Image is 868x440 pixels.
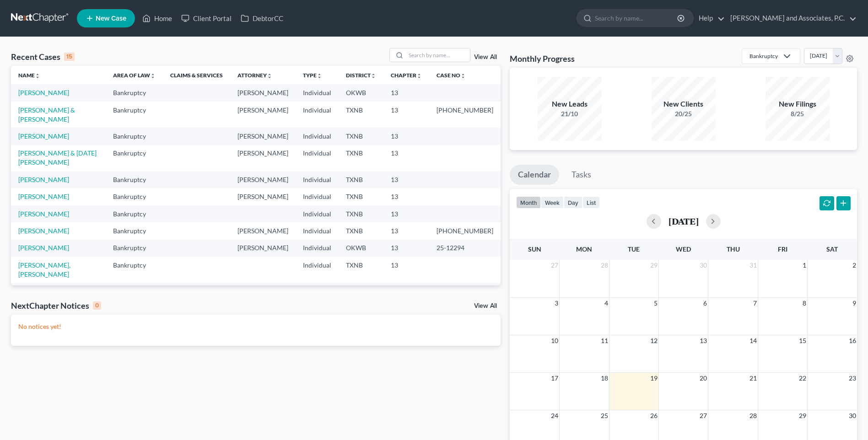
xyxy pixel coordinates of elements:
[296,257,339,283] td: Individual
[339,222,383,239] td: TXNB
[339,283,383,300] td: TXNB
[429,222,501,239] td: [PHONE_NUMBER]
[106,283,163,300] td: Bankruptcy
[749,52,778,60] div: Bankruptcy
[339,84,383,101] td: OKWB
[230,84,296,101] td: [PERSON_NAME]
[702,298,708,309] span: 6
[346,72,376,79] a: Districtunfold_more
[267,73,272,79] i: unfold_more
[339,205,383,222] td: TXNB
[699,373,708,384] span: 20
[18,227,69,235] a: [PERSON_NAME]
[303,72,322,79] a: Typeunfold_more
[391,72,422,79] a: Chapterunfold_more
[35,73,40,79] i: unfold_more
[113,72,156,79] a: Area of Lawunfold_more
[18,89,69,97] a: [PERSON_NAME]
[653,298,658,309] span: 5
[230,222,296,239] td: [PERSON_NAME]
[727,245,740,253] span: Thu
[802,298,807,309] span: 8
[11,51,75,62] div: Recent Cases
[230,171,296,188] td: [PERSON_NAME]
[296,188,339,205] td: Individual
[852,298,857,309] span: 9
[564,196,582,209] button: day
[237,72,272,79] a: Attorneyunfold_more
[582,196,600,209] button: list
[510,53,575,64] h3: Monthly Progress
[93,301,101,310] div: 0
[383,84,429,101] td: 13
[669,216,699,226] h2: [DATE]
[694,10,725,27] a: Help
[106,145,163,171] td: Bankruptcy
[538,109,602,118] div: 21/10
[550,335,559,346] span: 10
[852,260,857,271] span: 2
[848,335,857,346] span: 16
[106,102,163,128] td: Bankruptcy
[826,245,838,253] span: Sat
[429,102,501,128] td: [PHONE_NUMBER]
[150,73,156,79] i: unfold_more
[383,205,429,222] td: 13
[18,244,69,252] a: [PERSON_NAME]
[437,72,466,79] a: Case Nounfold_more
[600,410,609,421] span: 25
[848,373,857,384] span: 23
[406,48,470,62] input: Search by name...
[749,260,758,271] span: 31
[699,260,708,271] span: 30
[600,335,609,346] span: 11
[554,298,559,309] span: 3
[649,373,658,384] span: 19
[371,73,376,79] i: unfold_more
[106,240,163,257] td: Bankruptcy
[230,188,296,205] td: [PERSON_NAME]
[339,145,383,171] td: TXNB
[652,109,716,118] div: 20/25
[106,84,163,101] td: Bankruptcy
[649,410,658,421] span: 26
[339,240,383,257] td: OKWB
[339,102,383,128] td: TXNB
[296,84,339,101] td: Individual
[106,205,163,222] td: Bankruptcy
[474,54,497,60] a: View All
[550,410,559,421] span: 24
[296,128,339,145] td: Individual
[649,335,658,346] span: 12
[766,99,830,109] div: New Filings
[64,53,75,61] div: 15
[230,102,296,128] td: [PERSON_NAME]
[726,10,857,27] a: [PERSON_NAME] and Associates, P.C.
[460,73,466,79] i: unfold_more
[106,222,163,239] td: Bankruptcy
[798,335,807,346] span: 15
[18,176,69,183] a: [PERSON_NAME]
[18,210,69,218] a: [PERSON_NAME]
[538,99,602,109] div: New Leads
[18,132,69,140] a: [PERSON_NAME]
[230,145,296,171] td: [PERSON_NAME]
[230,128,296,145] td: [PERSON_NAME]
[798,410,807,421] span: 29
[563,165,599,185] a: Tasks
[138,10,177,27] a: Home
[96,15,126,22] span: New Case
[383,171,429,188] td: 13
[317,73,322,79] i: unfold_more
[296,171,339,188] td: Individual
[18,261,70,278] a: [PERSON_NAME], [PERSON_NAME]
[296,283,339,300] td: Individual
[383,128,429,145] td: 13
[541,196,564,209] button: week
[474,303,497,309] a: View All
[510,165,559,185] a: Calendar
[676,245,691,253] span: Wed
[296,240,339,257] td: Individual
[383,257,429,283] td: 13
[600,260,609,271] span: 28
